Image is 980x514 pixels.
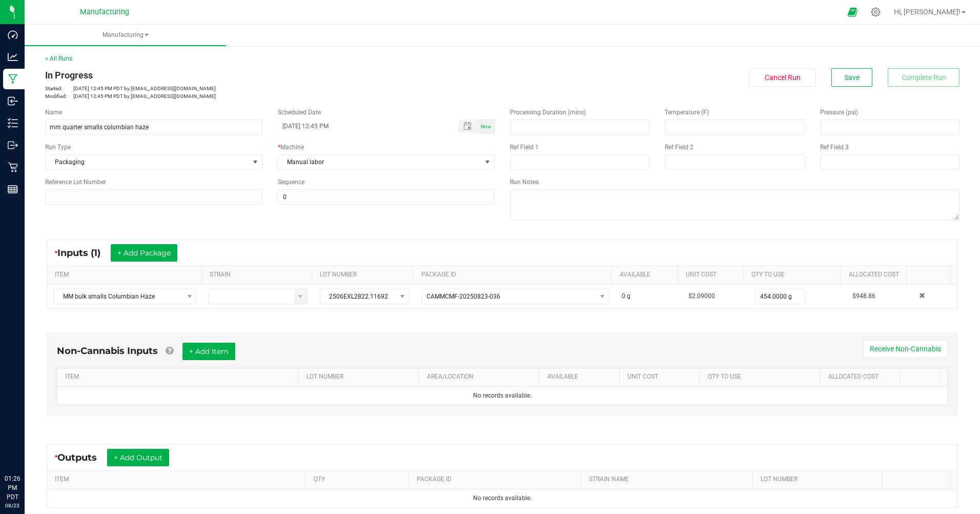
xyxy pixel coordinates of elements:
[902,73,946,82] span: Complete Run
[620,271,673,279] a: AVAILABLESortable
[278,120,448,132] input: Scheduled Datetime
[427,373,535,381] a: AREA/LOCATIONSortable
[280,144,304,151] span: Machine
[828,373,896,381] a: Allocated CostSortable
[426,293,500,300] span: CAMMCMF-20250823-036
[8,96,18,106] inline-svg: Inbound
[627,373,696,381] a: Unit CostSortable
[111,244,177,262] button: + Add Package
[852,292,875,300] span: $948.86
[665,109,709,116] span: Temperature (F)
[761,476,877,484] a: LOT NUMBERSortable
[55,476,301,484] a: ITEMSortable
[55,271,197,279] a: ITEMSortable
[765,73,801,82] span: Cancel Run
[53,289,196,304] span: NO DATA FOUND
[45,92,495,100] p: [DATE] 12:45 PM PDT by [EMAIL_ADDRESS][DOMAIN_NAME]
[844,73,860,82] span: Save
[57,452,107,463] span: Outputs
[749,68,816,87] button: Cancel Run
[665,144,693,151] span: Ref Field 2
[417,476,577,484] a: PACKAGE IDSortable
[314,476,405,484] a: QTYSortable
[589,476,749,484] a: STRAIN NAMESortable
[8,30,18,40] inline-svg: Dashboard
[45,85,495,92] p: [DATE] 12:45 PM PDT by [EMAIL_ADDRESS][DOMAIN_NAME]
[57,345,158,357] span: Non-Cannabis Inputs
[47,489,957,507] td: No records available.
[686,271,740,279] a: Unit CostSortable
[863,340,948,358] button: Receive Non-Cannabis
[25,31,226,39] span: Manufacturing
[831,68,872,87] button: Save
[80,8,129,16] span: Manufacturing
[45,85,73,92] span: Started:
[820,109,858,116] span: Pressure (psi)
[914,271,946,279] a: Sortable
[908,373,936,381] a: Sortable
[45,68,495,82] div: In Progress
[182,343,235,360] button: + Add Item
[45,55,72,62] a: < All Runs
[421,271,607,279] a: PACKAGE IDSortable
[622,292,625,300] span: 0
[25,25,226,46] a: Manufacturing
[45,92,73,100] span: Modified:
[458,120,478,132] span: Toggle popup
[54,289,183,304] span: MM bulk smalls Columbian Haze
[8,118,18,128] inline-svg: Inventory
[708,373,816,381] a: QTY TO USESortable
[65,373,294,381] a: ITEMSortable
[278,179,304,186] span: Sequence
[307,373,415,381] a: LOT NUMBERSortable
[888,68,959,87] button: Complete Run
[841,2,864,22] span: Open Ecommerce Menu
[894,8,961,16] span: Hi, [PERSON_NAME]!
[8,74,18,84] inline-svg: Manufacturing
[510,109,586,116] span: Processing Duration (mins)
[10,432,41,463] iframe: Resource center
[107,449,169,466] button: + Add Output
[57,387,947,405] td: No records available.
[688,292,715,300] span: $2.09000
[820,144,849,151] span: Ref Field 3
[8,140,18,150] inline-svg: Outbound
[278,155,482,169] span: Manual labor
[8,52,18,62] inline-svg: Analytics
[510,179,539,186] span: Run Notes
[8,184,18,194] inline-svg: Reports
[166,345,173,357] a: Add Non-Cannabis items that were also consumed in the run (e.g. gloves and packaging); Also add N...
[481,124,492,129] span: Now
[8,162,18,172] inline-svg: Retail
[210,271,308,279] a: STRAINSortable
[320,271,409,279] a: LOT NUMBERSortable
[45,179,106,186] span: Reference Lot Number
[57,247,111,259] span: Inputs (1)
[547,373,616,381] a: AVAILABLESortable
[869,7,882,17] div: Manage settings
[890,476,947,484] a: Sortable
[849,271,903,279] a: Allocated CostSortable
[5,474,20,502] p: 01:26 PM PDT
[278,109,321,116] span: Scheduled Date
[45,143,71,152] span: Run Type
[320,289,396,304] span: 2506EXL2822.11692
[45,109,62,116] span: Name
[510,144,539,151] span: Ref Field 1
[46,155,249,169] span: Packaging
[751,271,836,279] a: QTY TO USESortable
[627,292,630,300] span: g
[5,502,20,509] p: 08/23
[30,430,43,443] iframe: Resource center unread badge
